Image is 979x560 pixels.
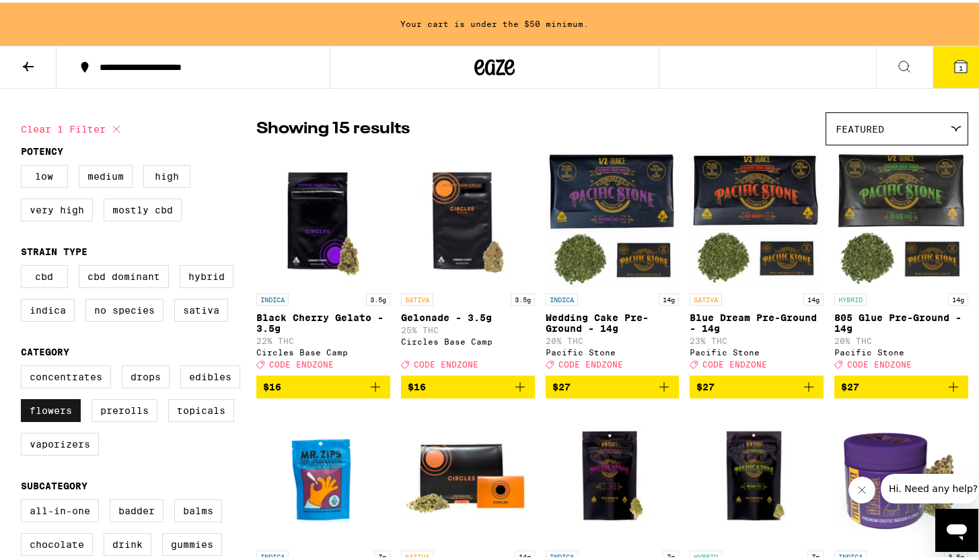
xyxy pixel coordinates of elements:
[401,149,535,373] a: Open page for Gelonade - 3.5g from Circles Base Camp
[256,149,390,373] a: Open page for Black Cherry Gelato - 3.5g from Circles Base Camp
[690,345,824,354] div: Pacific Stone
[834,407,968,541] img: Traditional - Mamba 24 - 3.5g
[401,149,535,284] img: Circles Base Camp - Gelonade - 3.5g
[162,530,222,553] label: Gummies
[663,548,679,560] p: 7g
[511,291,535,303] p: 3.5g
[104,196,182,219] label: Mostly CBD
[256,345,390,354] div: Circles Base Camp
[841,379,859,390] span: $27
[401,310,535,320] p: Gelonade - 3.5g
[21,196,93,219] label: Very High
[546,548,578,560] p: INDICA
[935,506,978,549] iframe: Button to launch messaging window
[401,291,433,303] p: SATIVA
[21,110,124,143] button: Clear 1 filter
[515,548,535,560] p: 14g
[92,396,157,419] label: Prerolls
[807,548,824,560] p: 7g
[847,357,912,366] span: CODE ENDZONE
[690,149,824,284] img: Pacific Stone - Blue Dream Pre-Ground - 14g
[256,291,289,303] p: INDICA
[21,244,87,254] legend: Strain Type
[401,335,535,343] div: Circles Base Camp
[546,345,680,354] div: Pacific Stone
[836,121,884,132] span: Featured
[948,291,968,303] p: 14g
[690,334,824,343] p: 23% THC
[21,530,93,553] label: Chocolate
[834,291,867,303] p: HYBRID
[79,162,133,185] label: Medium
[408,379,426,390] span: $16
[21,262,68,285] label: CBD
[546,407,680,541] img: Pacific Stone - Wedding Cake - 7g
[834,149,968,373] a: Open page for 805 Glue Pre-Ground - 14g from Pacific Stone
[401,323,535,332] p: 25% THC
[881,471,978,501] iframe: Message from company
[659,291,679,303] p: 14g
[401,373,535,396] button: Add to bag
[702,357,767,366] span: CODE ENDZONE
[168,396,234,419] label: Topicals
[546,373,680,396] button: Add to bag
[180,262,233,285] label: Hybrid
[21,478,87,489] legend: Subcategory
[690,149,824,373] a: Open page for Blue Dream Pre-Ground - 14g from Pacific Stone
[79,262,169,285] label: CBD Dominant
[546,149,680,284] img: Pacific Stone - Wedding Cake Pre-Ground - 14g
[690,548,722,560] p: HYBRID
[690,310,824,331] p: Blue Dream Pre-Ground - 14g
[122,363,170,386] label: Drops
[21,497,99,520] label: All-In-One
[256,407,390,541] img: Mr. Zips - Government Oasis - 7g
[834,373,968,396] button: Add to bag
[263,379,281,390] span: $16
[21,344,69,355] legend: Category
[143,162,190,185] label: High
[374,548,390,560] p: 7g
[959,61,963,69] span: 1
[546,310,680,331] p: Wedding Cake Pre-Ground - 14g
[690,373,824,396] button: Add to bag
[944,548,968,560] p: 3.5g
[85,296,164,319] label: No Species
[696,379,715,390] span: $27
[546,291,578,303] p: INDICA
[256,115,410,138] p: Showing 15 results
[256,149,390,284] img: Circles Base Camp - Black Cherry Gelato - 3.5g
[174,296,228,319] label: Sativa
[21,363,111,386] label: Concentrates
[256,310,390,331] p: Black Cherry Gelato - 3.5g
[414,357,478,366] span: CODE ENDZONE
[401,548,433,560] p: SATIVA
[558,357,623,366] span: CODE ENDZONE
[834,334,968,343] p: 20% THC
[834,345,968,354] div: Pacific Stone
[834,310,968,331] p: 805 Glue Pre-Ground - 14g
[690,291,722,303] p: SATIVA
[21,430,99,453] label: Vaporizers
[834,149,968,284] img: Pacific Stone - 805 Glue Pre-Ground - 14g
[256,373,390,396] button: Add to bag
[401,407,535,541] img: Circles Base Camp - Guava Pre-Ground - 14g
[848,474,875,501] iframe: Close message
[690,407,824,541] img: Pacific Stone - 805 Glue - 7g
[269,357,334,366] span: CODE ENDZONE
[366,291,390,303] p: 3.5g
[180,363,240,386] label: Edibles
[546,149,680,373] a: Open page for Wedding Cake Pre-Ground - 14g from Pacific Stone
[552,379,571,390] span: $27
[546,334,680,343] p: 20% THC
[21,396,81,419] label: Flowers
[256,334,390,343] p: 22% THC
[803,291,824,303] p: 14g
[256,548,289,560] p: INDICA
[104,530,151,553] label: Drink
[21,296,75,319] label: Indica
[21,143,63,154] legend: Potency
[21,162,68,185] label: Low
[834,548,867,560] p: INDICA
[110,497,164,520] label: Badder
